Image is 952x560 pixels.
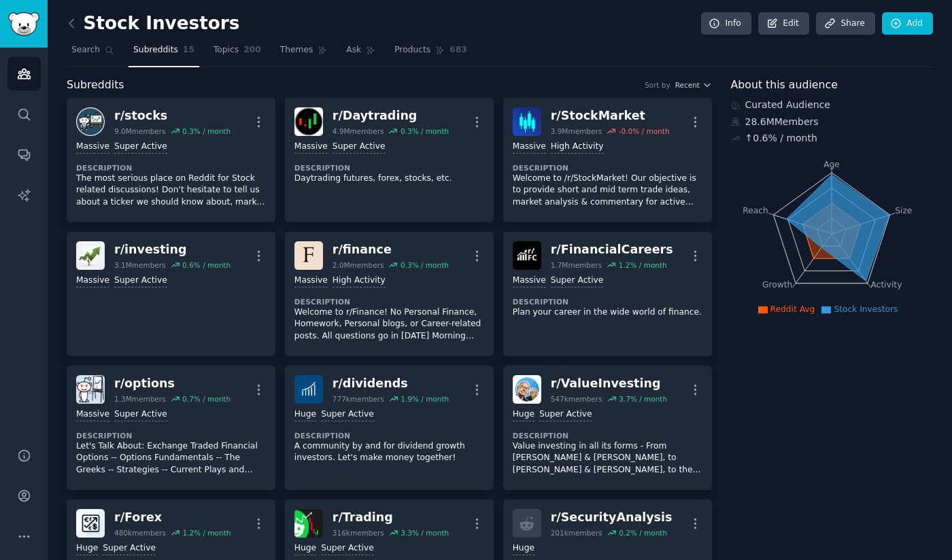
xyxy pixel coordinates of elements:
img: options [76,375,105,404]
img: GummySearch logo [8,12,39,36]
div: 547k members [551,394,602,404]
img: dividends [294,375,323,404]
div: Huge [294,408,316,421]
div: Sort by [645,80,670,90]
div: 1.7M members [551,260,602,270]
div: Huge [513,408,534,421]
span: Reddit Avg [770,304,815,314]
a: Search [67,39,119,67]
h2: Stock Investors [67,13,239,35]
a: Themes [275,39,333,67]
span: Products [394,44,430,56]
span: 15 [183,44,194,56]
a: Info [701,12,751,35]
dt: Description [513,431,702,440]
div: High Activity [333,275,386,287]
p: Daytrading futures, forex, stocks, etc. [294,173,484,185]
img: Forex [76,509,105,538]
div: r/ StockMarket [551,107,670,124]
a: Share [816,12,874,35]
dt: Description [294,163,484,173]
p: A community by and for dividend growth investors. Let's make money together! [294,440,484,464]
span: Stock Investors [834,304,898,314]
dt: Description [76,431,266,440]
div: 0.7 % / month [182,394,231,404]
div: Super Active [114,141,167,154]
div: Super Active [333,141,386,154]
a: Add [882,12,933,35]
img: FinancialCareers [513,241,541,270]
span: 200 [243,44,261,56]
img: finance [294,241,323,270]
div: r/ SecurityAnalysis [551,509,673,526]
span: Ask [346,44,361,56]
a: dividendsr/dividends777kmembers1.9% / monthHugeSuper ActiveDescriptionA community by and for divi... [285,366,494,490]
a: stocksr/stocks9.0Mmembers0.3% / monthMassiveSuper ActiveDescriptionThe most serious place on Redd... [67,98,275,222]
a: Topics200 [209,39,266,67]
p: Welcome to r/Finance! No Personal Finance, Homework, Personal blogs, or Career-related posts. All... [294,307,484,343]
div: r/ options [114,375,231,392]
div: r/ finance [333,241,449,258]
div: 0.3 % / month [182,126,231,136]
span: About this audience [731,77,838,94]
span: Subreddits [67,77,124,94]
div: Massive [76,408,109,421]
p: Welcome to /r/StockMarket! Our objective is to provide short and mid term trade ideas, market ana... [513,173,702,209]
a: Products683 [390,39,471,67]
a: investingr/investing3.1Mmembers0.6% / monthMassiveSuper Active [67,232,275,356]
div: Super Active [103,542,156,555]
div: 0.3 % / month [401,126,449,136]
div: 4.9M members [333,126,384,136]
a: Ask [341,39,380,67]
div: 28.6M Members [731,115,934,129]
button: Recent [675,80,712,90]
img: ValueInvesting [513,375,541,404]
div: Super Active [551,275,604,287]
p: Value investing in all its forms - From [PERSON_NAME] & [PERSON_NAME], to [PERSON_NAME] & [PERSON... [513,440,702,476]
div: r/ Daytrading [333,107,449,124]
div: 2.0M members [333,260,384,270]
div: Massive [294,141,328,154]
span: Recent [675,80,700,90]
a: optionsr/options1.3Mmembers0.7% / monthMassiveSuper ActiveDescriptionLet's Talk About: Exchange T... [67,366,275,490]
div: ↑ 0.6 % / month [745,131,817,145]
div: Huge [513,542,534,555]
div: Super Active [321,542,374,555]
div: r/ investing [114,241,231,258]
div: Huge [76,542,98,555]
div: 1.2 % / month [182,528,231,538]
span: 683 [449,44,467,56]
img: StockMarket [513,107,541,136]
tspan: Size [895,205,912,215]
div: 3.7 % / month [619,394,667,404]
tspan: Reach [743,205,768,215]
div: 9.0M members [114,126,166,136]
div: r/ FinancialCareers [551,241,673,258]
div: r/ Trading [333,509,449,526]
span: Search [71,44,100,56]
dt: Description [76,163,266,173]
div: r/ dividends [333,375,449,392]
tspan: Age [823,160,840,169]
div: r/ ValueInvesting [551,375,667,392]
div: Curated Audience [731,98,934,112]
a: Subreddits15 [129,39,199,67]
div: 480k members [114,528,166,538]
span: Topics [214,44,239,56]
div: 3.9M members [551,126,602,136]
div: 1.2 % / month [619,260,667,270]
div: High Activity [551,141,604,154]
div: 316k members [333,528,384,538]
p: Plan your career in the wide world of finance. [513,307,702,319]
span: Subreddits [133,44,178,56]
div: Super Active [114,275,167,287]
div: Massive [513,141,546,154]
a: Edit [758,12,809,35]
a: FinancialCareersr/FinancialCareers1.7Mmembers1.2% / monthMassiveSuper ActiveDescriptionPlan your ... [503,232,712,356]
p: The most serious place on Reddit for Stock related discussions! Don't hesitate to tell us about a... [76,173,266,209]
div: Massive [76,141,109,154]
a: Daytradingr/Daytrading4.9Mmembers0.3% / monthMassiveSuper ActiveDescriptionDaytrading futures, fo... [285,98,494,222]
div: Super Active [539,408,592,421]
dt: Description [294,431,484,440]
div: -0.0 % / month [619,126,670,136]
